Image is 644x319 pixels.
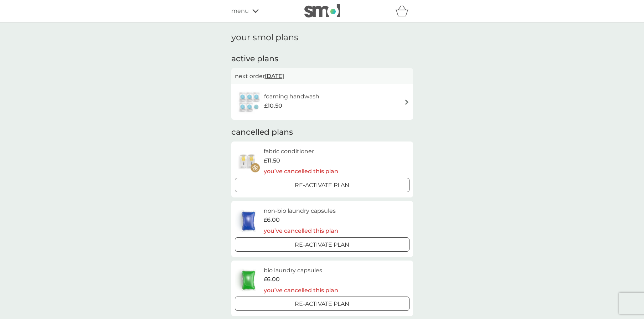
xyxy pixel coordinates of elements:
[231,53,413,65] h2: active plans
[264,215,280,225] span: £6.00
[235,178,409,192] button: Re-activate Plan
[231,32,413,43] h1: your smol plans
[231,6,249,16] span: menu
[235,149,260,174] img: fabric conditioner
[235,72,409,81] p: next order
[304,4,340,17] img: smol
[264,167,338,176] p: you’ve cancelled this plan
[264,266,338,275] h6: bio laundry capsules
[235,89,264,114] img: foaming handwash
[235,297,409,311] button: Re-activate Plan
[235,209,262,233] img: non-bio laundry capsules
[295,181,349,190] p: Re-activate Plan
[264,226,338,236] p: you’ve cancelled this plan
[264,286,338,295] p: you’ve cancelled this plan
[231,127,413,138] h2: cancelled plans
[264,147,338,156] h6: fabric conditioner
[295,240,349,249] p: Re-activate Plan
[235,268,262,293] img: bio laundry capsules
[265,69,284,83] span: [DATE]
[404,99,409,105] img: arrow right
[264,156,280,165] span: £11.50
[264,206,338,216] h6: non-bio laundry capsules
[295,299,349,309] p: Re-activate Plan
[264,275,280,284] span: £6.00
[235,237,409,252] button: Re-activate Plan
[264,101,282,110] span: £10.50
[395,4,413,18] div: basket
[264,92,319,101] h6: foaming handwash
